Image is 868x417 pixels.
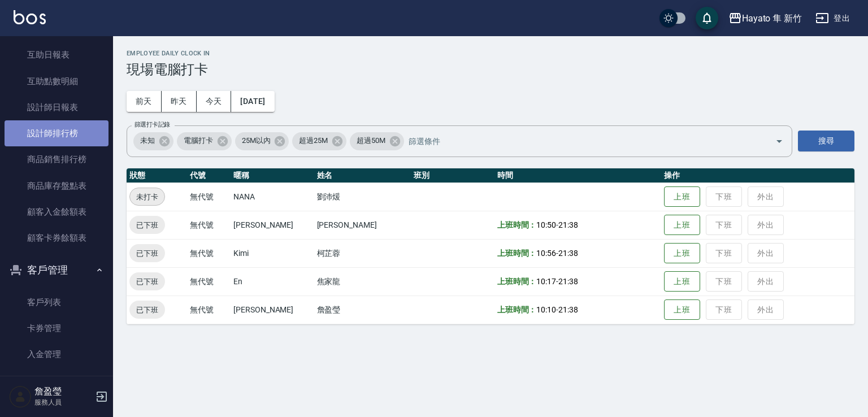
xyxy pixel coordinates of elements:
[129,219,165,231] span: 已下班
[235,135,277,146] span: 25M以內
[664,243,700,264] button: 上班
[5,146,108,172] a: 商品銷售排行榜
[494,168,661,183] th: 時間
[558,220,578,229] span: 21:38
[536,220,556,229] span: 10:50
[231,91,274,112] button: [DATE]
[177,132,232,150] div: 電腦打卡
[231,183,314,211] td: NANA
[406,131,756,151] input: 篩選條件
[497,249,537,258] b: 上班時間：
[558,277,578,286] span: 21:38
[5,255,108,285] button: 客戶管理
[231,211,314,239] td: [PERSON_NAME]
[162,91,197,112] button: 昨天
[5,372,108,402] button: 商品管理
[5,173,108,199] a: 商品庫存盤點表
[497,277,537,286] b: 上班時間：
[292,135,335,146] span: 超過25M
[696,7,718,29] button: save
[34,386,92,397] h5: 詹盈瑩
[187,239,231,267] td: 無代號
[798,131,854,151] button: 搜尋
[314,296,411,324] td: 詹盈瑩
[235,132,289,150] div: 25M以內
[350,135,392,146] span: 超過50M
[661,168,854,183] th: 操作
[494,267,661,296] td: -
[5,199,108,225] a: 顧客入金餘額表
[494,211,661,239] td: -
[350,132,404,150] div: 超過50M
[5,289,108,315] a: 客戶列表
[134,120,170,129] label: 篩選打卡記錄
[724,7,806,30] button: Hayato 隼 新竹
[187,183,231,211] td: 無代號
[127,62,854,77] h3: 現場電腦打卡
[292,132,346,150] div: 超過25M
[742,11,802,25] div: Hayato 隼 新竹
[127,50,854,57] h2: Employee Daily Clock In
[34,397,92,407] p: 服務人員
[197,91,232,112] button: 今天
[497,220,537,229] b: 上班時間：
[770,132,788,150] button: Open
[5,94,108,120] a: 設計師日報表
[130,191,164,203] span: 未打卡
[314,267,411,296] td: 焦家龍
[129,304,165,316] span: 已下班
[231,168,314,183] th: 暱稱
[536,305,556,314] span: 10:10
[558,249,578,258] span: 21:38
[664,186,700,207] button: 上班
[14,10,46,24] img: Logo
[314,239,411,267] td: 柯芷蓉
[187,168,231,183] th: 代號
[494,239,661,267] td: -
[5,341,108,367] a: 入金管理
[5,42,108,68] a: 互助日報表
[129,247,165,259] span: 已下班
[664,299,700,320] button: 上班
[536,277,556,286] span: 10:17
[536,249,556,258] span: 10:56
[177,135,220,146] span: 電腦打卡
[9,385,32,408] img: Person
[5,315,108,341] a: 卡券管理
[187,267,231,296] td: 無代號
[133,135,162,146] span: 未知
[129,276,165,288] span: 已下班
[497,305,537,314] b: 上班時間：
[187,211,231,239] td: 無代號
[664,271,700,292] button: 上班
[5,120,108,146] a: 設計師排行榜
[187,296,231,324] td: 無代號
[494,296,661,324] td: -
[231,267,314,296] td: En
[558,305,578,314] span: 21:38
[5,68,108,94] a: 互助點數明細
[127,91,162,112] button: 前天
[664,215,700,236] button: 上班
[314,211,411,239] td: [PERSON_NAME]
[127,168,187,183] th: 狀態
[314,183,411,211] td: 劉沛煖
[5,225,108,251] a: 顧客卡券餘額表
[314,168,411,183] th: 姓名
[411,168,494,183] th: 班別
[133,132,173,150] div: 未知
[811,8,854,29] button: 登出
[231,296,314,324] td: [PERSON_NAME]
[231,239,314,267] td: Kimi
